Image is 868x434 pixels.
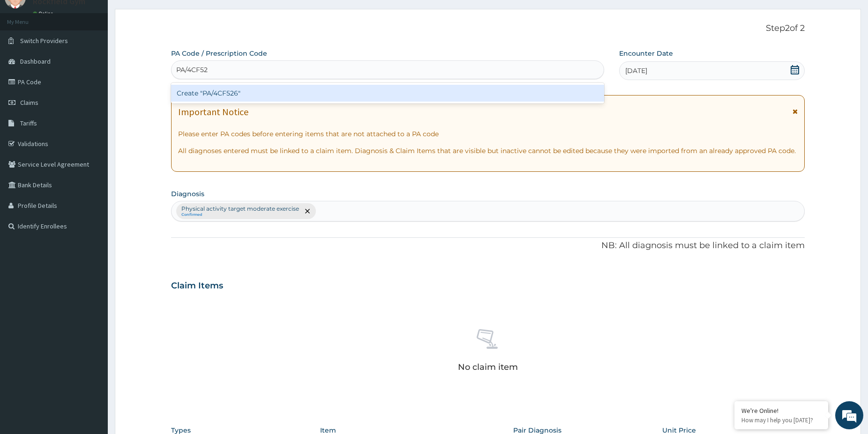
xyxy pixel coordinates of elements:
[54,118,129,213] span: We're online!
[625,66,647,75] span: [DATE]
[20,119,37,127] span: Tariffs
[171,189,204,199] label: Diagnosis
[20,98,38,107] span: Claims
[49,52,157,65] div: Chat with us now
[178,129,798,139] p: Please enter PA codes before entering items that are not attached to a PA code
[5,256,179,288] textarea: Type your message and hit 'Enter'
[33,10,55,17] a: Online
[171,49,267,58] label: PA Code / Prescription Code
[178,107,248,117] h1: Important Notice
[171,240,805,252] p: NB: All diagnosis must be linked to a claim item
[741,416,821,424] p: How may I help you today?
[171,23,805,34] p: Step 2 of 2
[20,57,51,66] span: Dashboard
[20,37,68,45] span: Switch Providers
[154,5,176,27] div: Minimize live chat window
[171,85,604,102] div: Create "PA/4CF526"
[178,146,798,155] p: All diagnoses entered must be linked to a claim item. Diagnosis & Claim Items that are visible bu...
[741,406,821,415] div: We're Online!
[619,49,673,58] label: Encounter Date
[458,362,518,372] p: No claim item
[171,281,223,291] h3: Claim Items
[17,47,38,70] img: d_794563401_company_1708531726252_794563401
